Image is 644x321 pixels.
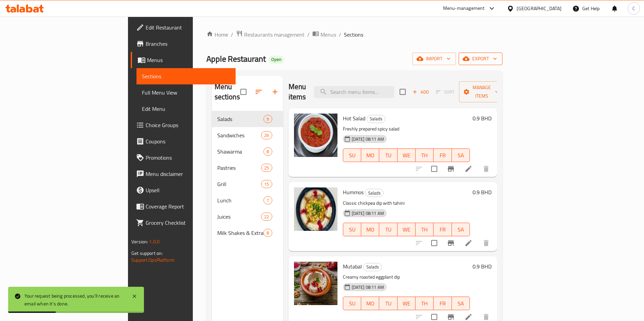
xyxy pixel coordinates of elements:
nav: breadcrumb [206,30,502,39]
button: delete [478,161,494,177]
span: Salads [367,115,385,123]
span: WE [400,299,413,308]
span: TU [382,151,394,160]
button: MO [361,148,379,162]
div: items [261,164,272,172]
div: Shawarma [217,147,264,156]
button: SU [343,297,361,310]
div: Grill [217,180,261,188]
span: Grocery Checklist [146,219,230,227]
div: Your request being processed, you’ll receive an email when it’s done. [24,292,125,307]
span: WE [400,225,413,235]
span: Hot Salad [343,113,365,123]
a: Grocery Checklist [131,215,236,231]
span: import [418,55,450,63]
div: Salads [363,263,382,271]
a: Menus [312,30,336,39]
a: Upsell [131,182,236,198]
span: Juices [217,213,261,221]
span: MO [364,151,376,160]
span: [DATE] 08:11 AM [349,284,387,290]
div: Salads [365,189,384,197]
button: delete [478,235,494,251]
span: Coupons [146,137,230,145]
div: Menu-management [443,4,485,13]
span: WE [400,151,413,160]
a: Edit Menu [136,101,236,117]
span: SA [455,151,467,160]
h6: 0.9 BHD [473,114,492,123]
p: Classic chickpea dip with tahini [343,199,470,207]
span: Salads [217,115,264,123]
span: SU [346,225,358,235]
span: Hummos [343,187,364,197]
button: import [412,53,456,65]
div: Pastries25 [212,160,283,176]
span: Select section first [431,87,459,97]
span: TH [418,151,431,160]
span: Lunch [217,196,264,204]
span: Milk Shakes & Extras [217,229,264,237]
span: Promotions [146,154,230,162]
span: Sandwiches [217,131,261,139]
span: Select to update [427,162,441,176]
button: WE [398,223,416,236]
button: SA [452,297,470,310]
button: SU [343,223,361,236]
span: Mutabal [343,261,362,272]
button: MO [361,297,379,310]
span: MO [364,299,376,308]
span: Menus [320,31,336,39]
span: [DATE] 08:11 AM [349,136,387,142]
span: 15 [261,181,272,187]
span: Sections [142,72,230,80]
div: items [261,131,272,139]
span: Pastries [217,164,261,172]
span: TH [418,225,431,235]
button: Add [410,87,431,97]
span: Apple Restaurant [206,51,266,66]
p: Creamy roasted eggplant dip [343,273,470,281]
a: Restaurants management [236,30,305,39]
span: C [632,5,635,12]
a: Promotions [131,149,236,166]
span: Choice Groups [146,121,230,129]
div: items [261,180,272,188]
div: Open [269,56,284,64]
button: FR [434,297,452,310]
span: 7 [264,197,272,204]
button: SA [452,223,470,236]
button: Branch-specific-item [443,161,459,177]
div: Lunch7 [212,192,283,208]
div: Sandwiches26 [212,127,283,143]
h6: 0.9 BHD [473,187,492,197]
div: Milk Shakes & Extras8 [212,225,283,241]
input: search [314,86,394,98]
span: SU [346,299,358,308]
button: TU [379,148,397,162]
p: Freshly prepared spicy salad [343,125,470,133]
span: Restaurants management [244,31,305,39]
button: WE [398,148,416,162]
span: 1.0.0 [149,237,160,246]
span: FR [436,151,449,160]
button: export [459,53,502,65]
span: Coverage Report [146,202,230,210]
span: FR [436,299,449,308]
a: Full Menu View [136,84,236,101]
span: SA [455,299,467,308]
a: Menus [131,52,236,68]
button: TU [379,297,397,310]
span: Full Menu View [142,88,230,97]
img: Hot Salad [294,114,337,157]
span: Select all sections [236,85,251,99]
img: Hummos [294,187,337,231]
span: Open [269,57,284,62]
div: items [263,229,272,237]
div: Salads [367,115,385,123]
span: Upsell [146,186,230,194]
